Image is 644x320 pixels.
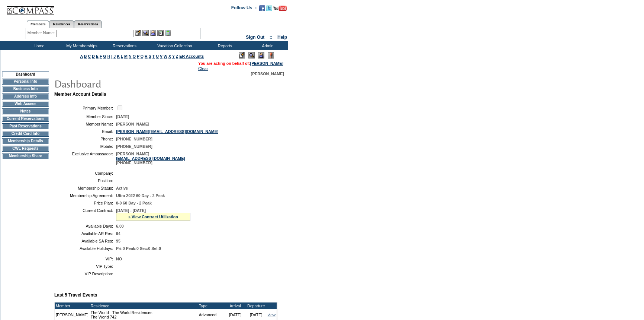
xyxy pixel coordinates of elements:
span: [PHONE_NUMBER] [116,144,152,149]
a: Y [172,54,175,58]
a: Sign Out [246,35,264,40]
a: L [121,54,123,58]
td: Residence [90,302,198,309]
a: C [88,54,91,58]
td: CWL Requests [2,146,49,152]
td: Address Info [2,94,49,99]
img: Log Concern/Member Elevation [268,52,274,58]
a: Residences [49,20,74,28]
td: Notes [2,108,49,114]
a: Z [176,54,178,58]
span: 95 [116,239,120,243]
img: Become our fan on Facebook [259,5,265,11]
a: I [111,54,112,58]
td: Departure [246,302,267,309]
td: Current Reservations [2,116,49,122]
td: Available AR Res: [57,231,113,236]
img: Follow us on Twitter [266,5,272,11]
a: M [124,54,128,58]
td: Credit Card Info [2,131,49,137]
img: Impersonate [258,52,264,58]
a: Subscribe to our YouTube Channel [273,7,287,12]
a: O [133,54,136,58]
td: My Memberships [59,41,102,50]
td: Home [17,41,59,50]
td: Membership Status: [57,186,113,190]
span: [DATE] - [DATE] [116,208,146,213]
td: Position: [57,178,113,183]
a: F [100,54,102,58]
td: Dashboard [2,72,49,77]
a: D [92,54,95,58]
span: [PHONE_NUMBER] [116,137,152,141]
a: K [117,54,120,58]
a: W [164,54,167,58]
span: :: [270,35,273,40]
td: Available SA Res: [57,239,113,243]
td: Reservations [102,41,145,50]
span: 6.00 [116,224,124,228]
a: X [168,54,171,58]
a: U [156,54,159,58]
a: A [80,54,83,58]
b: Member Account Details [54,92,106,97]
a: J [113,54,116,58]
span: Ultra 2022 60 Day - 2 Peak [116,193,165,198]
a: T [152,54,155,58]
span: Pri:0 Peak:0 Sec:0 Sel:0 [116,246,161,251]
td: Follow Us :: [231,4,258,13]
a: [PERSON_NAME] [250,61,283,66]
a: Help [277,35,287,40]
td: Company: [57,171,113,175]
td: Membership Details [2,138,49,144]
img: View Mode [248,52,255,58]
a: P [137,54,139,58]
td: Available Holidays: [57,246,113,251]
td: Current Contract: [57,208,113,221]
span: You are acting on behalf of: [198,61,283,66]
a: Q [141,54,144,58]
td: Web Access [2,101,49,107]
td: Membership Agreement: [57,193,113,198]
a: H [107,54,110,58]
span: [PERSON_NAME] [251,72,284,76]
div: Member Name: [28,30,56,36]
td: Primary Member: [57,104,113,111]
a: [PERSON_NAME][EMAIL_ADDRESS][DOMAIN_NAME] [116,129,218,134]
a: G [103,54,106,58]
td: Admin [245,41,288,50]
a: Become our fan on Facebook [259,7,265,12]
td: Membership Share [2,153,49,159]
img: Subscribe to our YouTube Channel [273,6,287,11]
td: Arrival [225,302,246,309]
a: ER Accounts [179,54,204,58]
a: B [84,54,87,58]
td: Price Plan: [57,201,113,205]
td: VIP Type: [57,264,113,269]
b: Last 5 Travel Events [54,292,97,298]
span: [DATE] [116,114,129,119]
td: Personal Info [2,79,49,85]
img: pgTtlDashboard.gif [54,76,203,91]
td: Vacation Collection [145,41,203,50]
td: Mobile: [57,144,113,149]
a: N [129,54,132,58]
img: b_calculator.gif [165,30,171,36]
a: Reservations [74,20,102,28]
a: R [145,54,148,58]
a: [EMAIL_ADDRESS][DOMAIN_NAME] [116,156,185,161]
td: Available Days: [57,224,113,228]
td: Past Reservations [2,123,49,129]
a: E [96,54,99,58]
a: V [160,54,162,58]
a: view [268,313,276,317]
a: Clear [198,66,208,71]
td: VIP: [57,257,113,261]
td: Member [55,302,90,309]
img: Impersonate [150,30,156,36]
img: b_edit.gif [135,30,141,36]
a: S [149,54,151,58]
a: Follow us on Twitter [266,7,272,12]
td: Exclusive Ambassador: [57,152,113,165]
img: Reservations [157,30,164,36]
